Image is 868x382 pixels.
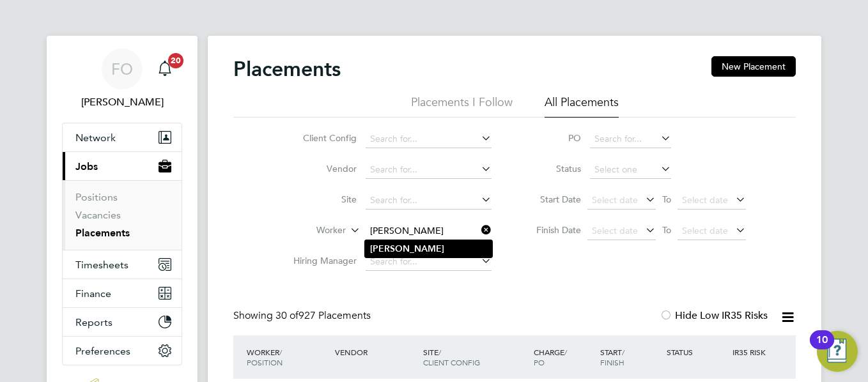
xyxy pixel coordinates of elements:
span: To [658,191,675,208]
input: Search for... [590,130,671,148]
button: Finance [63,279,182,307]
button: Open Resource Center, 10 new notifications [817,331,858,372]
span: Timesheets [75,259,128,271]
span: / Client Config [423,347,480,367]
button: Network [63,123,182,151]
label: Finish Date [523,224,581,236]
label: Status [523,163,581,174]
div: Vendor [332,340,420,363]
button: Timesheets [63,250,182,279]
div: Charge [531,340,597,374]
a: Positions [75,191,118,203]
a: FO[PERSON_NAME] [62,49,182,110]
label: Site [283,194,357,205]
label: Worker [272,224,346,237]
input: Search for... [366,161,492,179]
span: 20 [168,53,183,68]
button: Preferences [63,337,182,365]
button: New Placement [711,56,796,77]
label: Vendor [283,163,357,174]
label: PO [523,132,581,144]
div: Jobs [63,180,182,250]
label: Hiring Manager [283,255,357,266]
span: / Finish [600,347,624,367]
div: Start [597,340,663,374]
label: Client Config [283,132,357,144]
a: Placements [75,227,130,239]
div: IR35 Risk [729,340,773,363]
li: Placements I Follow [411,95,513,118]
div: 10 [816,340,828,356]
a: 20 [152,49,178,89]
span: FO [111,61,133,77]
div: Showing [233,309,373,323]
a: Vacancies [75,209,121,221]
span: To [658,222,675,238]
input: Search for... [366,130,492,148]
span: Francesca O'Riordan [62,95,182,110]
span: Select date [682,225,728,236]
span: 30 of [275,309,298,322]
div: Site [420,340,531,374]
button: Jobs [63,152,182,180]
label: Start Date [523,194,581,205]
span: / Position [247,347,283,367]
span: Select date [592,225,638,236]
span: Finance [75,287,111,300]
button: Reports [63,308,182,336]
input: Search for... [366,222,492,240]
h2: Placements [233,56,341,82]
input: Search for... [366,192,492,210]
span: Reports [75,316,112,328]
span: Select date [682,194,728,206]
span: Jobs [75,160,98,172]
div: Worker [244,340,332,374]
span: 927 Placements [275,309,371,322]
span: Network [75,132,116,144]
li: All Placements [545,95,619,118]
div: Status [663,340,730,363]
input: Select one [590,161,671,179]
b: [PERSON_NAME] [370,243,444,254]
span: Select date [592,194,638,206]
span: Preferences [75,345,130,357]
span: / PO [534,347,567,367]
input: Search for... [366,253,492,271]
label: Hide Low IR35 Risks [660,309,768,322]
